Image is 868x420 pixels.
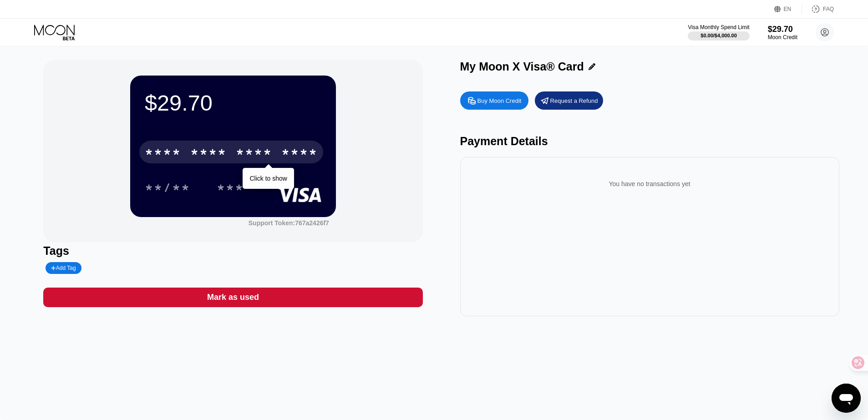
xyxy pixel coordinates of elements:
[823,6,834,12] div: FAQ
[784,6,792,12] div: EN
[249,175,287,182] div: Click to show
[550,97,598,105] div: Request a Refund
[535,91,603,110] div: Request a Refund
[774,5,802,14] div: EN
[477,97,522,105] div: Buy Moon Credit
[207,292,259,303] div: Mark as used
[460,60,584,73] div: My Moon X Visa® Card
[802,5,834,14] div: FAQ
[700,33,737,38] div: $0.00 / $4,000.00
[768,25,797,34] div: $29.70
[249,219,329,227] div: Support Token: 767a2426f7
[688,24,749,40] div: Visa Monthly Spend Limit$0.00/$4,000.00
[460,135,839,148] div: Payment Details
[467,171,832,197] div: You have no transactions yet
[832,384,861,413] iframe: 用于启动消息传送窗口的按钮，正在对话
[46,262,81,274] div: Add Tag
[43,244,422,258] div: Tags
[51,265,76,271] div: Add Tag
[43,288,422,307] div: Mark as used
[460,91,528,110] div: Buy Moon Credit
[145,90,321,116] div: $29.70
[768,34,797,40] div: Moon Credit
[768,25,797,40] div: $29.70Moon Credit
[249,219,329,227] div: Support Token:767a2426f7
[688,24,749,30] div: Visa Monthly Spend Limit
